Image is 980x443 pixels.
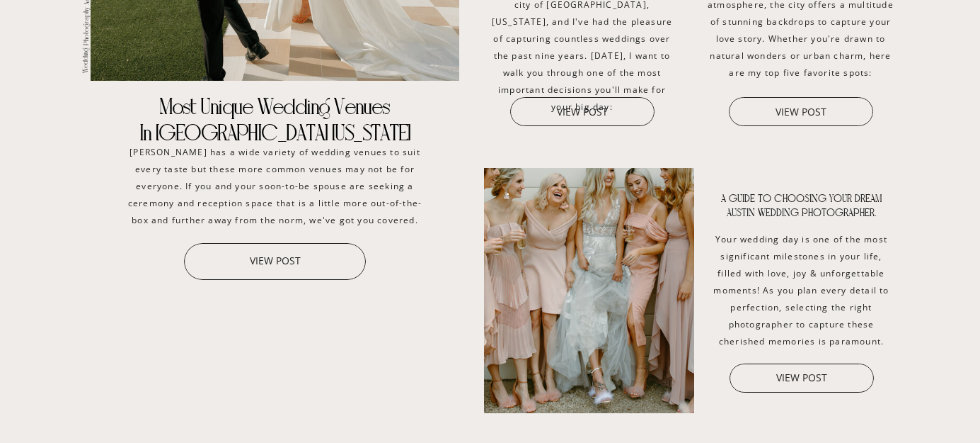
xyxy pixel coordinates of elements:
[708,231,896,354] p: Your wedding day is one of the most significant milestones in your life, filled with love, joy & ...
[744,369,859,388] a: VIEW POST
[721,192,882,223] p: A GUIDE TO CHOOSING YOUR DREAM AUSTIN WEDDING PHOTOGRAPHER.
[103,94,446,149] h3: Most Unique Wedding Venues In [GEOGRAPHIC_DATA] [US_STATE]
[525,103,640,132] a: VIEW POST
[203,252,347,271] a: VIEW POST
[126,144,425,230] p: [PERSON_NAME] has a wide variety of wedding venues to suit every taste but these more common venu...
[744,103,858,121] a: VIEW POST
